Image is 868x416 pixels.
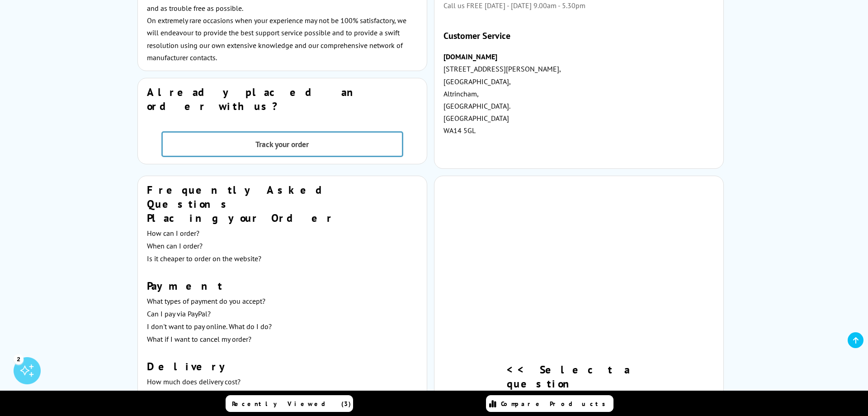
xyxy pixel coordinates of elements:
a: What types of payment do you accept? [147,296,265,306]
div: 2 [14,354,24,364]
strong: [DOMAIN_NAME] [443,52,497,61]
h3: << Select a question [507,363,651,391]
span: Compare Products [501,400,610,408]
a: Track your order [161,131,403,157]
h3: Placing your Order [147,211,418,225]
a: How much does delivery cost? [147,377,241,386]
a: When can I order? [147,241,203,250]
h3: Payment [147,279,418,293]
h4: Customer Service [443,30,714,42]
a: Recently Viewed (3) [226,395,353,412]
p: [STREET_ADDRESS][PERSON_NAME], [GEOGRAPHIC_DATA], Altrincham, [GEOGRAPHIC_DATA]. [GEOGRAPHIC_DATA... [443,51,714,162]
a: How can I order? [147,229,199,238]
a: When will my items arrive? [147,390,229,399]
h3: Already placed an order with us? [147,85,418,113]
a: Can I pay via PayPal? [147,309,211,318]
h3: Delivery [147,359,418,373]
p: On extremely rare occasions when your experience may not be 100% satisfactory, we will endeavour ... [147,14,418,64]
span: Recently Viewed (3) [232,400,351,408]
a: I don't want to pay online. What do I do? [147,322,272,331]
h2: Frequently Asked Questions [147,183,418,211]
a: Compare Products [486,395,613,412]
a: What if I want to cancel my order? [147,335,251,344]
a: Is it cheaper to order on the website? [147,254,261,263]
